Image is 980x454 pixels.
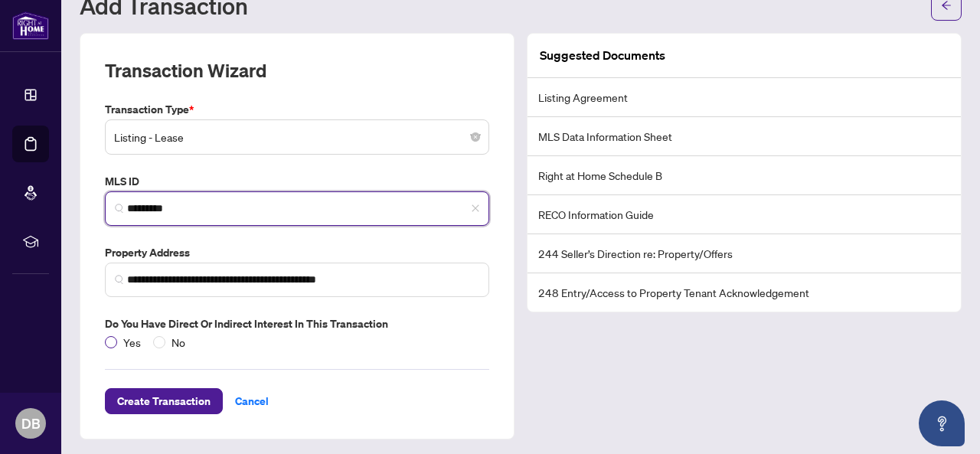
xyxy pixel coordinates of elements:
[165,334,191,351] span: No
[540,46,665,65] article: Suggested Documents
[528,117,961,156] li: MLS Data Information Sheet
[235,389,269,413] span: Cancel
[21,413,41,434] span: DB
[12,11,49,40] img: logo
[528,195,961,234] li: RECO Information Guide
[105,58,266,83] h2: Transaction Wizard
[528,156,961,195] li: Right at Home Schedule B
[105,315,489,332] label: Do you have direct or indirect interest in this transaction
[919,400,965,446] button: Open asap
[105,101,489,118] label: Transaction Type
[105,388,223,414] button: Create Transaction
[471,204,480,213] span: close
[528,234,961,273] li: 244 Seller’s Direction re: Property/Offers
[115,275,124,284] img: search_icon
[114,122,480,152] span: Listing - Lease
[528,273,961,312] li: 248 Entry/Access to Property Tenant Acknowledgement
[105,244,489,261] label: Property Address
[117,389,211,413] span: Create Transaction
[471,132,480,142] span: close-circle
[117,334,147,351] span: Yes
[223,388,281,414] button: Cancel
[115,204,124,213] img: search_icon
[105,173,489,190] label: MLS ID
[528,78,961,117] li: Listing Agreement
